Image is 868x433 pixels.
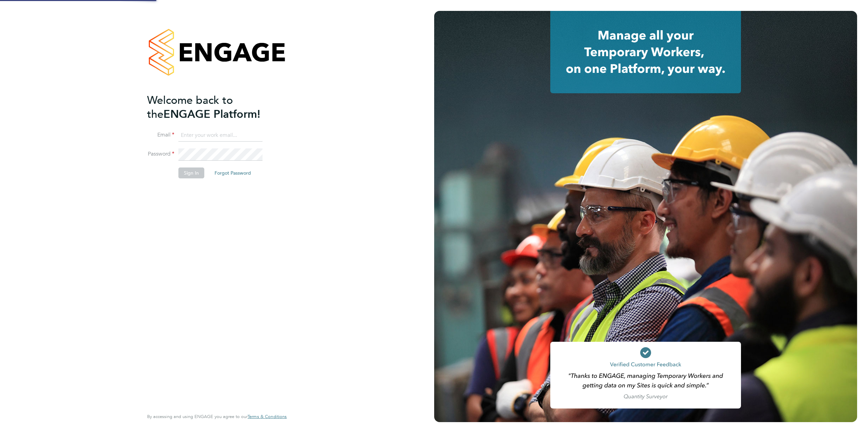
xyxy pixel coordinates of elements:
[147,414,287,419] span: By accessing and using ENGAGE you agree to our
[147,131,174,139] label: Email
[248,414,287,419] span: Terms & Conditions
[178,167,204,178] button: Sign In
[209,167,256,178] button: Forgot Password
[147,93,280,121] h2: ENGAGE Platform!
[147,150,174,158] label: Password
[147,94,233,121] span: Welcome back to the
[178,129,263,142] input: Enter your work email...
[248,414,287,419] a: Terms & Conditions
